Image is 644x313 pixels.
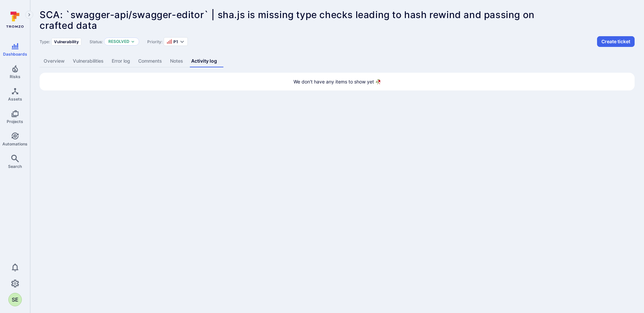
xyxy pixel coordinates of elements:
[8,293,22,306] button: SE
[134,55,166,67] a: Comments
[40,55,635,67] div: Alert tabs
[8,293,22,306] div: Sharon Emmett
[27,12,32,18] i: Expand navigation menu
[40,9,535,20] span: SCA: `swagger-api/swagger-editor` | sha.js is missing type checks leading to hash rewind and pass...
[45,78,629,85] p: We don't have any items to show yet 🥀
[90,39,103,44] span: Status:
[40,55,69,67] a: Overview
[131,40,135,44] button: Expand dropdown
[8,164,22,169] span: Search
[7,119,23,124] span: Projects
[147,39,162,44] span: Priority:
[167,39,178,44] button: P1
[10,74,20,79] span: Risks
[179,39,185,44] button: Expand dropdown
[69,55,108,67] a: Vulnerabilities
[3,52,27,57] span: Dashboards
[8,97,22,102] span: Assets
[173,39,178,44] span: P1
[51,38,82,46] div: Vulnerability
[40,39,50,44] span: Type:
[166,55,187,67] a: Notes
[40,20,97,31] span: crafted data
[108,39,129,44] button: Resolved
[187,55,221,67] a: Activity log
[25,11,33,19] button: Expand navigation menu
[2,141,28,146] span: Automations
[108,55,134,67] a: Error log
[597,36,635,47] button: Create ticket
